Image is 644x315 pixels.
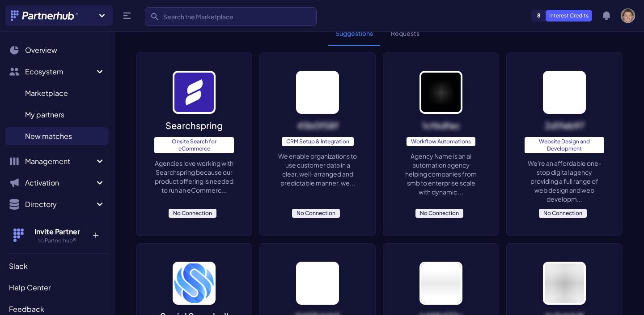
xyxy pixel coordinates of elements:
[173,71,216,114] img: image_alt
[25,88,68,99] span: Marketplace
[9,282,51,293] span: Help Center
[5,127,109,145] a: New matches
[136,52,252,236] a: image_alt SearchspringOnsite Search for eCommerceAgencies love working with Searchspring because ...
[5,84,109,102] a: Marketplace
[419,71,462,114] img: image_alt
[169,209,216,218] span: No Connection
[11,10,79,21] img: Partnerhub® Logo
[9,261,28,272] span: Slack
[621,9,635,23] img: user photo
[145,7,317,26] input: Search the Marketplace
[25,156,94,167] span: Management
[5,195,109,213] button: Directory
[401,151,481,196] p: Agency Name is an ai automation agency helping companies from smb to enterprise scale with dynami...
[543,262,586,305] img: image_alt
[532,10,546,21] span: 8
[328,22,380,46] button: Suggestions
[5,257,109,275] a: Slack
[506,52,623,236] a: image_alt 2d1feb97Website Design and DevelopmentWe're an affordable one-stop digital agency provi...
[25,199,94,210] span: Directory
[415,209,463,218] span: No Connection
[292,209,340,218] span: No Connection
[25,66,94,77] span: Ecosystem
[296,71,339,114] img: image_alt
[297,119,339,132] p: 45b0f58f
[173,262,216,305] img: image_alt
[5,106,109,124] a: My partners
[282,137,354,146] span: CRM Setup & Integration
[25,177,94,188] span: Activation
[28,226,86,237] h4: Invite Partner
[419,262,462,305] img: image_alt
[383,52,499,236] a: image_alt 1cf6dfecWorkflow AutomationsAgency Name is an ai automation agency helping companies fr...
[525,159,604,203] p: We're an affordable one-stop digital agency providing a full range of web design and web developm...
[545,119,585,132] p: 2d1feb97
[546,10,592,22] p: Interest Credits
[28,237,86,244] h5: to Partnerhub®
[5,63,109,81] button: Ecosystem
[278,151,357,187] p: We enable organizations to use customer data in a clear, well-arranged and predictable manner. we...
[165,119,223,132] p: Searchspring
[5,219,109,251] button: Invite Partner to Partnerhub® +
[407,137,475,146] span: Workflow Automations
[259,52,376,236] a: image_alt 45b0f58fCRM Setup & IntegrationWe enable organizations to use customer data in a clear,...
[531,10,592,22] a: 8Interest Credits
[5,41,109,59] a: Overview
[5,152,109,170] button: Management
[25,109,64,120] span: My partners
[539,209,587,218] span: No Connection
[154,159,234,194] p: Agencies love working with Searchspring because our product offering is needed to run an eCommerc...
[5,174,109,192] button: Activation
[25,131,72,142] span: New matches
[25,45,57,56] span: Overview
[525,137,604,153] span: Website Design and Development
[154,137,234,153] span: Onsite Search for eCommerce
[296,262,339,305] img: image_alt
[5,279,109,297] a: Help Center
[422,119,460,132] p: 1cf6dfec
[9,304,44,315] span: Feedback
[543,71,586,114] img: image_alt
[384,22,427,46] button: Requests
[86,226,105,241] p: +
